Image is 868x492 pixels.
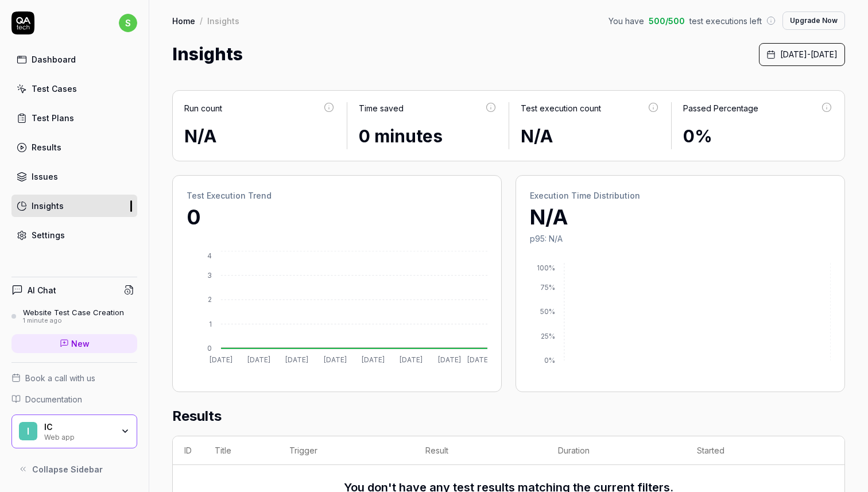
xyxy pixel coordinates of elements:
[324,355,347,364] tspan: [DATE]
[530,202,831,233] p: N/A
[11,334,137,353] a: New
[209,320,212,328] tspan: 1
[210,355,232,364] tspan: [DATE]
[23,308,124,317] div: Website Test Case Creation
[467,355,490,364] tspan: [DATE]
[530,189,831,202] h2: Execution Time Distribution
[359,123,498,149] div: 0 minutes
[685,436,821,465] th: Started
[71,338,90,350] span: New
[11,414,137,449] button: IICWeb app
[609,15,644,27] span: You have
[540,283,555,292] tspan: 75%
[544,356,555,365] tspan: 0%
[547,436,686,465] th: Duration
[11,48,137,71] a: Dashboard
[172,406,845,436] h2: Results
[23,317,124,325] div: 1 minute ago
[32,83,77,95] div: Test Cases
[207,344,212,352] tspan: 0
[759,43,845,66] button: [DATE]-[DATE]
[278,436,414,465] th: Trigger
[11,136,137,158] a: Results
[11,372,137,384] a: Book a call with us
[28,284,56,296] h4: AI Chat
[207,15,239,26] div: Insights
[541,332,555,340] tspan: 25%
[689,15,762,27] span: test executions left
[44,422,113,432] div: IC
[32,53,76,65] div: Dashboard
[11,195,137,217] a: Insights
[11,393,137,405] a: Documentation
[32,171,58,183] div: Issues
[32,200,64,212] div: Insights
[362,355,385,364] tspan: [DATE]
[19,422,37,440] span: I
[11,308,137,325] a: Website Test Case Creation1 minute ago
[438,355,461,364] tspan: [DATE]
[649,15,685,27] span: 500 / 500
[32,463,103,475] span: Collapse Sidebar
[521,102,601,114] div: Test execution count
[25,393,82,405] span: Documentation
[44,432,113,441] div: Web app
[184,102,222,114] div: Run count
[187,189,487,202] h2: Test Execution Trend
[184,123,335,149] div: N/A
[173,436,203,465] th: ID
[203,436,278,465] th: Title
[540,307,555,316] tspan: 50%
[32,229,65,241] div: Settings
[247,355,270,364] tspan: [DATE]
[11,107,137,129] a: Test Plans
[207,271,212,280] tspan: 3
[208,295,212,304] tspan: 2
[119,11,137,34] button: s
[119,14,137,32] span: s
[683,102,758,114] div: Passed Percentage
[172,15,195,26] a: Home
[359,102,404,114] div: Time saved
[11,224,137,246] a: Settings
[780,48,838,60] span: [DATE] - [DATE]
[400,355,423,364] tspan: [DATE]
[530,233,831,245] p: p95: N/A
[32,141,61,153] div: Results
[537,264,555,272] tspan: 100%
[782,11,845,30] button: Upgrade Now
[207,251,212,260] tspan: 4
[11,458,137,481] button: Collapse Sidebar
[172,41,243,67] h1: Insights
[32,112,74,124] div: Test Plans
[11,78,137,100] a: Test Cases
[187,202,487,233] p: 0
[25,372,95,384] span: Book a call with us
[200,15,203,26] div: /
[285,355,308,364] tspan: [DATE]
[11,165,137,188] a: Issues
[414,436,546,465] th: Result
[521,123,660,149] div: N/A
[683,123,834,149] div: 0%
